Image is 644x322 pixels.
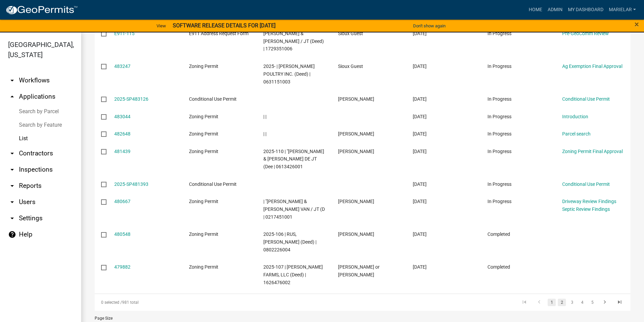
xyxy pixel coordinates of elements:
a: Home [526,3,545,16]
span: 09/23/2025 [413,131,427,137]
i: arrow_drop_down [8,166,16,174]
a: go to next page [598,299,611,306]
a: 482648 [114,131,130,137]
a: 480667 [114,199,130,204]
a: Conditional Use Permit [562,181,610,187]
span: 09/24/2025 [413,64,427,69]
span: Zoning Permit [189,231,218,237]
a: 2025-SP481393 [114,181,148,187]
a: 480548 [114,231,130,237]
span: Zoning Permit [189,264,218,270]
i: arrow_drop_down [8,149,16,157]
a: Septic Review Findings [562,206,610,212]
a: 483247 [114,64,130,69]
a: 479882 [114,264,130,270]
span: Zoning Permit [189,149,218,154]
span: 09/24/2025 [413,96,427,102]
a: 3 [568,299,576,306]
div: 981 total [95,294,306,311]
li: page 1 [547,297,557,308]
a: Zoning Permit Final Approval [562,149,623,154]
a: 2025-SP483126 [114,96,148,102]
li: page 5 [587,297,597,308]
a: Driveway Review Findings [562,199,616,204]
span: Samuel T Scholten [338,96,374,102]
a: 483044 [114,114,130,119]
span: KOCK, SCOTT & REBECCA DE / JT (Deed) | 1729351006 [263,31,324,52]
span: Conditional Use Permit [189,181,237,187]
span: 0 selected / [101,300,122,305]
span: Sioux Guest [338,64,363,69]
span: In Progress [487,96,511,102]
span: In Progress [487,199,511,204]
a: go to previous page [533,299,546,306]
li: page 4 [577,297,587,308]
a: Ag Exemption Final Approval [562,64,622,69]
a: 2 [558,299,566,306]
span: | | [263,131,266,137]
span: 2025-106 | RUS, DYLAN J. (Deed) | 0802226004 [263,231,316,252]
span: Kelly [338,199,374,204]
span: In Progress [487,149,511,154]
span: Brad Kooima [338,131,374,137]
i: arrow_drop_down [8,76,16,84]
span: 2025- | DOORENBOS POULTRY INC. (Deed) | 0631151003 [263,64,315,84]
a: marielar [606,3,639,16]
span: Conditional Use Permit [189,96,237,102]
span: Dylan Rus [338,231,374,237]
i: help [8,230,16,239]
i: arrow_drop_up [8,93,16,101]
span: Zoning Permit [189,199,218,204]
a: go to first page [518,299,531,306]
span: Completed [487,264,510,270]
a: 5 [588,299,596,306]
a: My Dashboard [565,3,606,16]
a: 1 [548,299,556,306]
a: Parcel search [562,131,591,137]
span: In Progress [487,131,511,137]
a: Admin [545,3,565,16]
a: Pre-GeoComm Review [562,31,609,36]
span: In Progress [487,114,511,119]
span: Sioux Guest [338,31,363,36]
span: Zoning Permit [189,131,218,137]
a: go to last page [613,299,626,306]
a: 4 [578,299,586,306]
i: arrow_drop_down [8,198,16,206]
span: In Progress [487,181,511,187]
span: 09/19/2025 [413,181,427,187]
span: 09/17/2025 [413,264,427,270]
span: In Progress [487,64,511,69]
span: | | [263,114,266,119]
a: E911-115 [114,31,135,36]
span: Completed [487,231,510,237]
span: Blaine De Groot [338,149,374,154]
li: page 2 [557,297,567,308]
span: 09/18/2025 [413,231,427,237]
span: × [635,20,639,29]
span: Zoning Permit [189,64,218,69]
span: 09/18/2025 [413,199,427,204]
button: Don't show again [410,20,448,31]
span: | "GINKEL, JOEY J. & LEAH J. VAN / JT (D | 0217451001 [263,199,325,220]
span: 09/24/2025 [413,31,427,36]
a: Conditional Use Permit [562,96,610,102]
span: 09/20/2025 [413,149,427,154]
a: View [154,20,169,31]
strong: SOFTWARE RELEASE DETAILS FOR [DATE] [173,22,276,29]
a: 481439 [114,149,130,154]
a: Introduction [562,114,588,119]
span: Zoning Permit [189,114,218,119]
li: page 3 [567,297,577,308]
span: 2025-107 | OOLMAN, ROGER FARMS, LLC (Deed) | 1626476002 [263,264,323,285]
button: Close [635,20,639,28]
span: 09/23/2025 [413,114,427,119]
i: arrow_drop_down [8,182,16,190]
span: In Progress [487,31,511,36]
i: arrow_drop_down [8,214,16,222]
span: E911 Address Request Form [189,31,248,36]
span: Eric or Jessica Oolman [338,264,380,277]
span: 2025-110 | "GROOT, BLAINE W. & LARIE D. DE JT (Dee | 0613426001 [263,149,324,170]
